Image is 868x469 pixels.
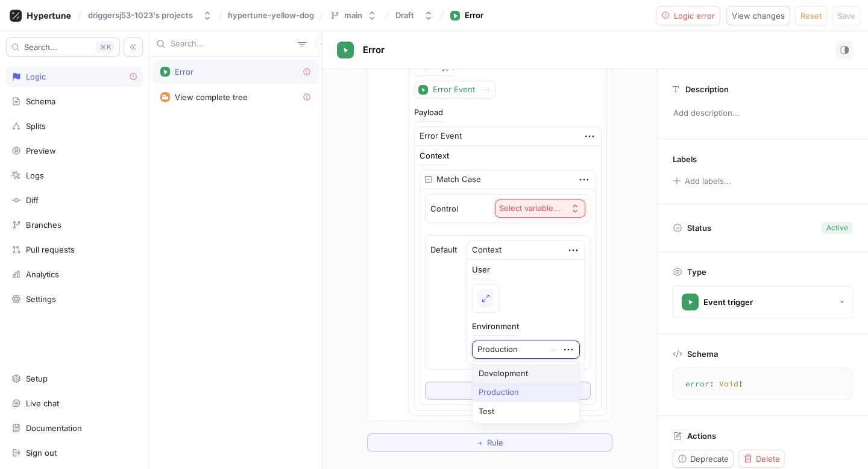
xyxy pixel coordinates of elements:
[473,402,579,421] div: Test
[673,450,734,468] button: Deprecate
[414,109,443,116] div: Payload
[795,6,827,25] button: Reset
[228,11,314,19] span: hypertune-yellow-dog
[687,431,716,441] p: Actions
[678,373,848,395] textarea: error: Void!
[26,96,55,106] div: Schema
[476,439,484,446] span: ＋
[26,146,56,156] div: Preview
[367,433,612,452] button: ＋Rule
[673,286,854,318] button: Event trigger
[837,12,855,19] span: Save
[325,5,382,25] button: main
[472,244,502,256] div: Context
[420,130,462,142] div: Error Event
[756,455,780,462] span: Delete
[473,364,579,383] div: Development
[26,374,48,383] div: Setup
[344,10,362,20] div: main
[26,220,61,230] div: Branches
[832,6,861,25] button: Save
[430,244,457,256] p: Default
[472,323,519,330] div: Environment
[703,297,753,307] div: Event trigger
[674,12,715,19] span: Logic error
[726,6,790,25] button: View changes
[673,154,697,164] p: Labels
[414,81,496,99] button: Error Event
[24,43,57,51] span: Search...
[472,266,490,274] div: User
[436,174,481,186] div: Match Case
[687,349,718,359] p: Schema
[414,63,456,71] div: Event Type
[26,294,56,304] div: Settings
[26,245,75,254] div: Pull requests
[477,289,494,307] button: Expand
[96,41,115,53] div: K
[738,450,785,468] button: Delete
[473,383,579,402] div: Production
[175,92,248,102] div: View complete tree
[685,84,729,94] p: Description
[430,203,458,215] p: Control
[826,222,848,233] div: Active
[26,171,44,180] div: Logs
[171,38,293,50] input: Search...
[420,152,449,160] div: Context
[26,448,57,458] div: Sign out
[6,418,143,438] a: Documentation
[88,10,193,20] div: driggersj53-1023's projects
[6,37,120,57] button: Search...K
[395,10,414,20] div: Draft
[499,203,561,213] div: Select variable...
[800,12,822,19] span: Reset
[495,200,585,218] button: Select variable...
[425,382,591,400] button: ＋Case
[26,398,59,408] div: Live chat
[668,173,735,189] button: Add labels...
[732,12,785,19] span: View changes
[26,195,39,205] div: Diff
[668,103,858,124] p: Add description...
[175,67,193,77] div: Error
[687,267,706,277] p: Type
[26,423,82,433] div: Documentation
[465,10,483,22] div: Error
[433,84,475,95] div: Error Event
[656,6,721,25] button: Logic error
[26,121,46,131] div: Splits
[690,455,729,462] span: Deprecate
[363,45,385,55] span: Error
[26,72,46,81] div: Logic
[83,5,217,25] button: driggersj53-1023's projects
[391,5,438,25] button: Draft
[26,269,59,279] div: Analytics
[487,439,503,446] span: Rule
[687,219,711,236] p: Status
